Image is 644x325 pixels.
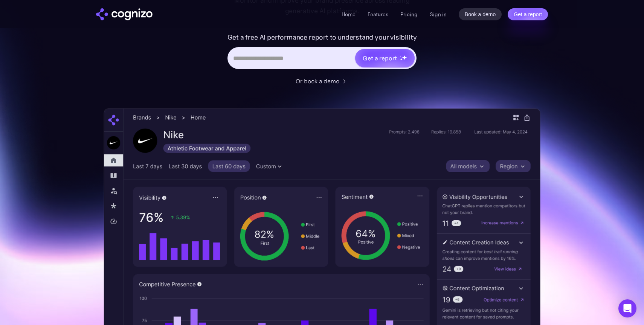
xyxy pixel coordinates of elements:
a: Sign in [430,10,447,19]
img: star [400,55,401,57]
a: Get a report [508,8,548,20]
label: Get a free AI performance report to understand your visibility [227,31,417,43]
a: Home [342,11,356,18]
a: Or book a demo [296,77,348,86]
a: Pricing [400,11,418,18]
a: Get a reportstarstarstar [354,48,415,68]
div: Get a report [363,54,397,63]
img: star [400,58,403,61]
a: home [96,8,153,20]
div: Open Intercom Messenger [618,299,636,317]
form: Hero URL Input Form [227,31,417,73]
img: cognizo logo [96,8,153,20]
a: Features [368,11,388,18]
div: Or book a demo [296,77,339,86]
img: star [402,55,407,60]
a: Book a demo [459,8,502,20]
